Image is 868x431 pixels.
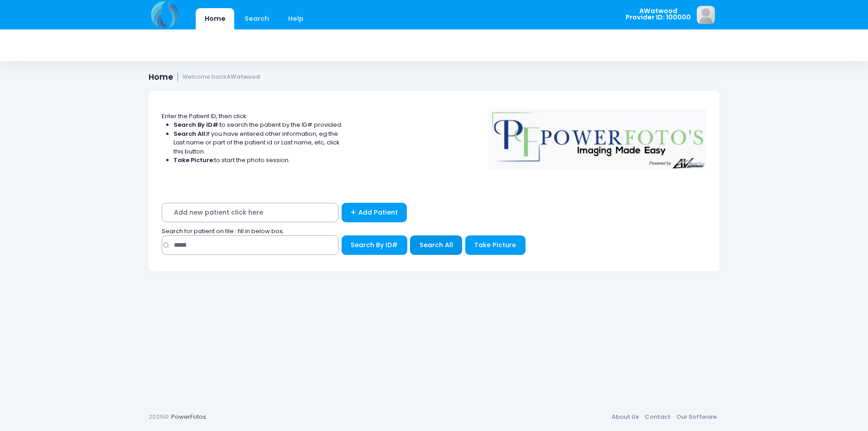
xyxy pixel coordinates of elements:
a: Search [236,8,278,29]
li: to start the photo session. [174,156,343,165]
li: If you have entered other information, eg the Last name or part of the patient id or Last name, e... [174,129,343,156]
strong: AWatwood [227,73,260,81]
span: Search for patient on file : fill in below box; [162,227,284,235]
span: Enter the Patient ID, then click [162,112,246,120]
a: Our Software [673,409,719,425]
small: Welcome back [183,74,260,81]
a: About Us [608,409,641,425]
button: Search All [410,235,462,255]
a: Add Patient [342,203,407,222]
img: image [697,6,715,24]
img: Logo [484,103,711,170]
a: Help [280,8,313,29]
span: Search All [420,240,453,249]
li: to search the patient by the ID# provided. [174,120,343,129]
span: Take Picture [474,240,516,249]
button: Take Picture [465,235,526,255]
strong: Search By ID#: [174,120,220,129]
span: 2025© [149,412,169,421]
button: Search By ID# [342,235,407,255]
h1: Home [149,72,260,82]
span: Search By ID# [351,240,398,249]
strong: Take Picture: [174,156,214,164]
span: AWatwood Provider ID: 100000 [626,8,691,21]
span: Add new patient click here [162,203,338,222]
a: Contact [641,409,673,425]
a: Home [196,8,234,29]
a: PowerFotos [171,412,206,421]
strong: Search All: [174,129,207,138]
